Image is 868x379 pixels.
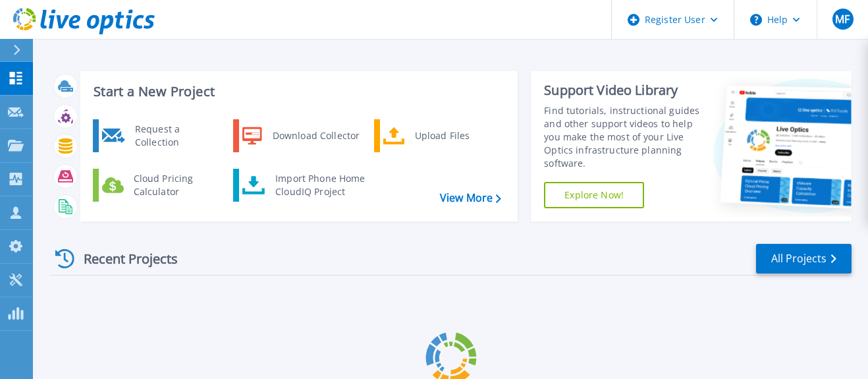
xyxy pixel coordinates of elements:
[127,172,225,198] div: Cloud Pricing Calculator
[93,119,228,152] a: Request a Collection
[756,244,852,274] a: All Projects
[408,123,506,149] div: Upload Files
[94,84,501,99] h3: Start a New Project
[544,104,703,170] div: Find tutorials, instructional guides and other support videos to help you make the most of your L...
[269,172,371,198] div: Import Phone Home CloudIQ Project
[374,119,509,152] a: Upload Files
[440,192,501,204] a: View More
[51,243,196,275] div: Recent Projects
[233,119,368,152] a: Download Collector
[544,182,644,208] a: Explore Now!
[128,123,225,149] div: Request a Collection
[835,14,850,24] span: MF
[544,82,703,99] div: Support Video Library
[93,169,228,202] a: Cloud Pricing Calculator
[266,123,366,149] div: Download Collector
